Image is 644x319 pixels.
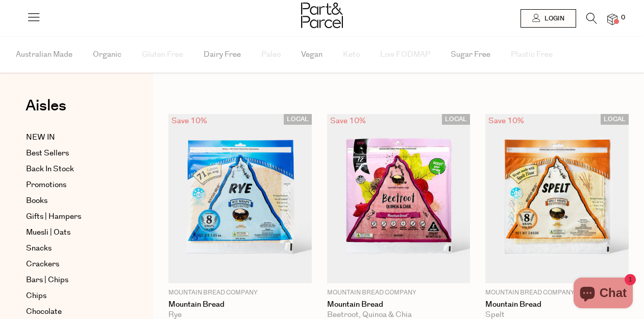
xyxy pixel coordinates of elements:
a: Mountain Bread [168,300,312,309]
a: 0 [607,14,617,25]
span: 0 [618,13,628,22]
span: Books [26,195,47,207]
span: Aisles [26,95,66,117]
span: Sugar Free [451,37,490,73]
span: Muesli | Oats [26,226,70,239]
a: Aisles [26,98,66,124]
span: Plastic Free [511,37,553,73]
a: Chocolate [26,306,119,318]
span: Snacks [26,242,52,255]
a: Mountain Bread [327,300,470,309]
a: Chips [26,290,119,302]
span: Paleo [261,37,281,73]
span: LOCAL [284,114,312,125]
span: Chips [26,290,46,302]
span: LOCAL [442,114,470,125]
span: LOCAL [601,114,629,125]
span: Back In Stock [26,163,74,175]
span: Organic [93,37,121,73]
span: Gluten Free [142,37,183,73]
a: Back In Stock [26,163,119,175]
p: Mountain Bread Company [485,288,629,298]
span: Keto [343,37,360,73]
a: Books [26,195,119,207]
a: Muesli | Oats [26,226,119,239]
a: NEW IN [26,131,119,144]
span: Australian Made [16,37,72,73]
span: Vegan [301,37,323,73]
div: Save 10% [168,114,210,128]
img: Mountain Bread [327,114,470,283]
div: Save 10% [327,114,369,128]
img: Mountain Bread [485,114,629,283]
span: Low FODMAP [380,37,430,73]
span: Gifts | Hampers [26,211,81,223]
p: Mountain Bread Company [327,288,470,298]
div: Save 10% [485,114,527,128]
a: Gifts | Hampers [26,211,119,223]
a: Snacks [26,242,119,255]
a: Bars | Chips [26,274,119,286]
span: Dairy Free [204,37,241,73]
span: Promotions [26,179,66,191]
p: Mountain Bread Company [168,288,312,298]
span: Login [542,14,564,23]
span: Crackers [26,258,59,270]
span: NEW IN [26,131,55,144]
a: Best Sellers [26,147,119,159]
inbox-online-store-chat: Shopify online store chat [571,278,636,311]
img: Mountain Bread [168,114,312,283]
img: Part&Parcel [301,3,343,28]
a: Login [521,9,576,28]
a: Crackers [26,258,119,270]
span: Bars | Chips [26,274,68,286]
a: Mountain Bread [485,300,629,309]
a: Promotions [26,179,119,191]
span: Chocolate [26,306,62,318]
span: Best Sellers [26,147,69,159]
